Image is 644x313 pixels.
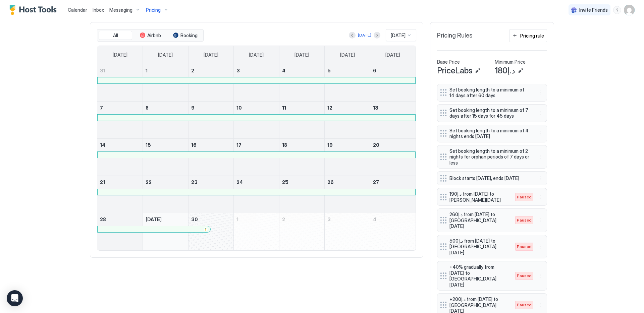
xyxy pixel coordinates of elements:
td: September 22, 2025 [143,176,189,213]
td: September 9, 2025 [188,101,234,138]
button: More options [536,129,544,137]
a: October 4, 2025 [370,213,416,226]
span: 24 [236,179,243,185]
a: September 14, 2025 [97,139,143,151]
td: September 13, 2025 [370,101,416,138]
span: Calendar [68,7,87,13]
a: September 25, 2025 [279,176,325,188]
div: Pricing rule [520,32,544,39]
span: 11 [282,105,286,111]
span: Messaging [109,7,132,13]
div: Block starts [DATE], ends [DATE] menu [437,171,547,185]
td: September 24, 2025 [234,176,279,213]
div: menu [536,153,544,161]
span: 25 [282,179,288,185]
td: October 2, 2025 [279,213,325,250]
button: More options [536,174,544,182]
a: September 16, 2025 [189,139,234,151]
td: October 3, 2025 [325,213,370,250]
button: Airbnb [133,31,167,40]
td: September 3, 2025 [234,64,279,102]
div: menu [536,88,544,97]
button: Previous month [349,32,356,39]
td: September 1, 2025 [143,64,189,102]
td: September 10, 2025 [234,101,279,138]
span: 7 [100,105,103,111]
td: September 14, 2025 [97,138,143,176]
td: September 8, 2025 [143,101,189,138]
span: د.إ260 from [DATE] to [GEOGRAPHIC_DATA][DATE] [449,211,508,229]
span: 23 [191,179,198,185]
a: Friday [333,46,362,64]
span: 19 [327,142,333,148]
span: Pricing [146,7,161,13]
a: September 11, 2025 [279,102,325,114]
td: September 18, 2025 [279,138,325,176]
span: All [113,33,118,39]
a: September 19, 2025 [325,139,370,151]
div: menu [536,109,544,117]
a: September 17, 2025 [234,139,279,151]
button: More options [536,243,544,251]
span: 6 [373,68,376,73]
td: September 23, 2025 [188,176,234,213]
a: September 18, 2025 [279,139,325,151]
span: [DATE] [146,216,162,222]
td: September 7, 2025 [97,101,143,138]
div: tab-group [97,29,204,42]
span: 30 [191,216,198,222]
span: 13 [373,105,378,111]
a: Sunday [106,46,134,64]
button: More options [536,301,544,309]
a: September 26, 2025 [325,176,370,188]
div: +40% gradually from [DATE] to [GEOGRAPHIC_DATA][DATE] Pausedmenu [437,261,547,291]
a: September 23, 2025 [189,176,234,188]
span: د.إ180 [495,66,515,76]
a: September 30, 2025 [189,213,234,226]
div: User profile [624,5,635,15]
a: Thursday [288,46,316,64]
a: September 12, 2025 [325,102,370,114]
td: October 1, 2025 [234,213,279,250]
div: Set booking length to a minimum of 4 nights ends [DATE] menu [437,125,547,142]
td: September 5, 2025 [325,64,370,102]
td: September 6, 2025 [370,64,416,102]
div: Set booking length to a minimum of 2 nights for orphan periods of 7 days or less menu [437,145,547,169]
a: Monday [151,46,179,64]
span: 2 [282,216,285,222]
div: menu [536,272,544,280]
a: September 9, 2025 [189,102,234,114]
span: 22 [146,179,152,185]
span: 20 [373,142,379,148]
button: More options [536,193,544,201]
a: September 4, 2025 [279,64,325,77]
button: Edit [474,67,482,75]
span: 5 [327,68,331,73]
span: 28 [100,216,106,222]
div: menu [536,216,544,224]
span: 3 [236,68,240,73]
td: August 31, 2025 [97,64,143,102]
a: September 8, 2025 [143,102,188,114]
span: 4 [373,216,376,222]
span: 9 [191,105,195,111]
span: Paused [517,194,532,200]
span: [DATE] [249,52,264,58]
span: Block starts [DATE], ends [DATE] [449,175,529,181]
td: October 4, 2025 [370,213,416,250]
span: [DATE] [204,52,218,58]
span: 2 [191,68,194,73]
a: September 29, 2025 [143,213,188,226]
span: Pricing Rules [437,32,473,40]
a: October 3, 2025 [325,213,370,226]
span: Booking [180,33,198,39]
td: September 25, 2025 [279,176,325,213]
div: menu [536,174,544,182]
a: Wednesday [242,46,270,64]
a: September 24, 2025 [234,176,279,188]
a: Tuesday [197,46,225,64]
span: [DATE] [385,52,400,58]
td: September 26, 2025 [325,176,370,213]
a: September 15, 2025 [143,139,188,151]
a: September 21, 2025 [97,176,143,188]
